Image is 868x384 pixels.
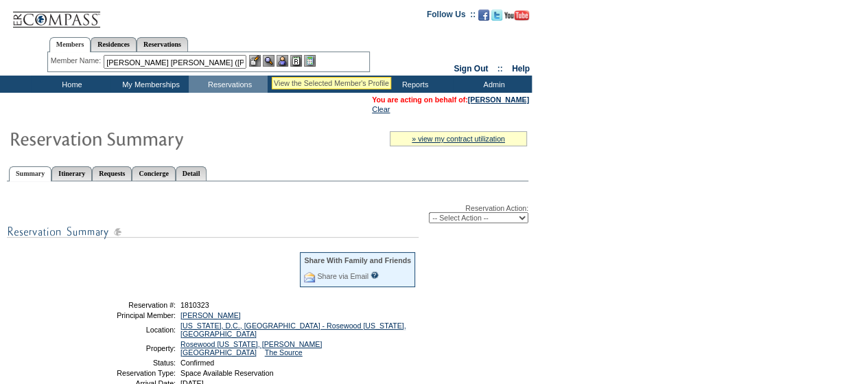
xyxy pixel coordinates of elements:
[78,301,176,309] td: Reservation #:
[91,37,137,52] a: Residences
[189,76,268,93] td: Reservations
[372,105,390,113] a: Clear
[412,135,505,143] a: » view my contract utilization
[265,348,303,357] a: The Source
[374,76,453,93] td: Reports
[180,340,322,357] a: Rosewood [US_STATE], [PERSON_NAME][GEOGRAPHIC_DATA]
[78,369,176,377] td: Reservation Type:
[454,64,488,74] a: Sign Out
[249,55,261,67] img: b_edit.gif
[31,76,110,93] td: Home
[180,321,406,338] a: [US_STATE], D.C., [GEOGRAPHIC_DATA] - Rosewood [US_STATE], [GEOGRAPHIC_DATA]
[453,76,532,93] td: Admin
[7,223,419,240] img: subTtlResSummary.gif
[78,311,176,319] td: Principal Member:
[304,55,316,67] img: b_calculator.gif
[290,55,302,67] img: Reservations
[110,76,189,93] td: My Memberships
[78,321,176,338] td: Location:
[7,204,528,223] div: Reservation Action:
[371,271,379,279] input: What is this?
[504,10,529,21] img: Subscribe to our YouTube Channel
[304,256,411,264] div: Share With Family and Friends
[478,14,489,22] a: Become our fan on Facebook
[49,37,91,52] a: Members
[180,369,273,377] span: Space Available Reservation
[132,166,175,181] a: Concierge
[78,359,176,367] td: Status:
[497,64,503,74] span: ::
[180,359,214,367] span: Confirmed
[78,340,176,357] td: Property:
[176,166,207,181] a: Detail
[512,64,530,74] a: Help
[180,301,209,309] span: 1810323
[491,10,502,21] img: Follow us on Twitter
[92,166,132,181] a: Requests
[504,14,529,22] a: Subscribe to our YouTube Channel
[51,166,92,181] a: Itinerary
[180,311,241,319] a: [PERSON_NAME]
[274,79,389,87] div: View the Selected Member's Profile
[268,76,374,93] td: Vacation Collection
[277,55,288,67] img: Impersonate
[478,10,489,21] img: Become our fan on Facebook
[137,37,188,52] a: Reservations
[9,166,51,181] a: Summary
[263,55,274,67] img: View
[468,95,529,104] a: [PERSON_NAME]
[317,272,368,280] a: Share via Email
[51,55,104,67] div: Member Name:
[372,95,529,104] span: You are acting on behalf of:
[9,124,283,152] img: Reservaton Summary
[491,14,502,22] a: Follow us on Twitter
[427,8,476,25] td: Follow Us ::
